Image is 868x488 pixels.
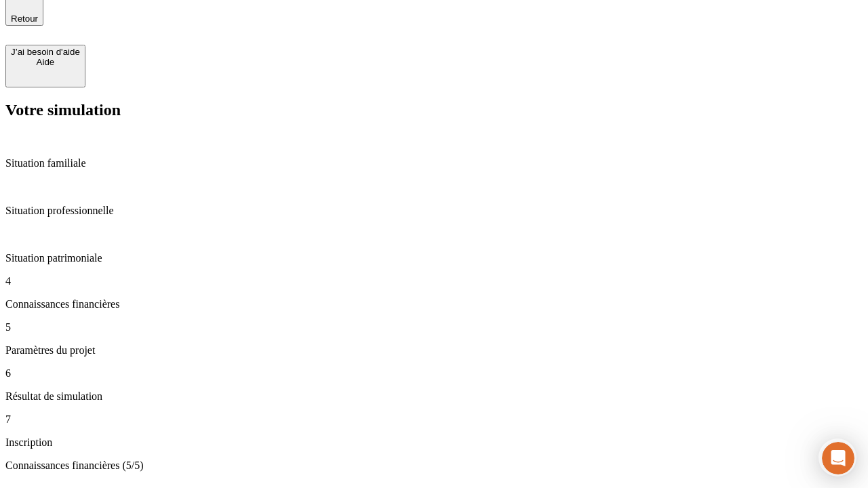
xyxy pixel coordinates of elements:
div: Aide [11,57,80,67]
p: Situation patrimoniale [5,252,863,264]
span: Retour [11,14,38,24]
div: J’ai besoin d'aide [11,47,80,57]
p: 6 [5,367,863,380]
p: Connaissances financières [5,298,863,310]
p: Situation professionnelle [5,205,863,217]
h2: Votre simulation [5,101,863,119]
p: 4 [5,275,863,287]
button: J’ai besoin d'aideAide [5,45,85,87]
p: Connaissances financières (5/5) [5,460,863,472]
p: Situation familiale [5,157,863,169]
iframe: Intercom live chat discovery launcher [818,439,856,476]
p: 7 [5,413,863,426]
iframe: Intercom live chat [822,442,854,474]
p: Inscription [5,436,863,449]
p: Résultat de simulation [5,390,863,403]
p: Paramètres du projet [5,344,863,357]
p: 5 [5,321,863,333]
